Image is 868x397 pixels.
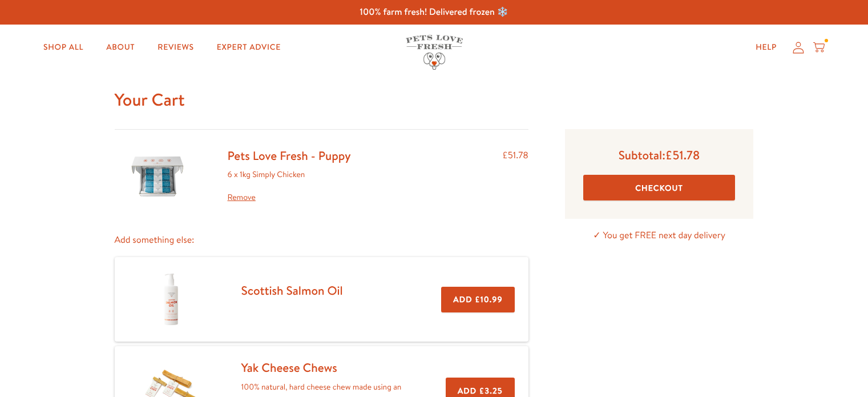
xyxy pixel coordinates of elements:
h1: Your Cart [115,89,754,111]
img: Scottish Salmon Oil [143,271,200,328]
p: ✓ You get FREE next day delivery [565,228,754,243]
a: Help [746,36,786,59]
a: Expert Advice [208,36,290,59]
a: Shop All [34,36,92,59]
a: Reviews [148,36,203,59]
span: £51.78 [665,147,700,163]
a: Yak Cheese Chews [241,359,337,376]
a: Remove [228,191,351,204]
p: Add something else: [115,232,528,248]
a: Pets Love Fresh - Puppy [228,147,351,164]
a: Scottish Salmon Oil [241,282,343,299]
div: £51.78 [502,148,528,205]
img: Pets Love Fresh [406,35,463,70]
div: 6 x 1kg Simply Chicken [228,168,351,204]
button: Checkout [583,175,736,200]
button: Add £10.99 [441,287,514,312]
p: Subtotal: [583,147,736,163]
a: About [97,36,144,59]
